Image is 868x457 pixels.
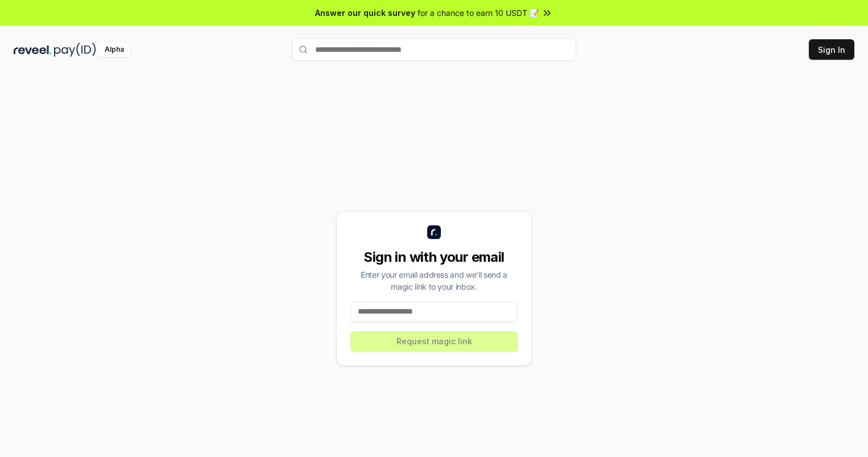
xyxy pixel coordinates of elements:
span: for a chance to earn 10 USDT 📝 [418,7,539,19]
img: reveel_dark [14,43,52,57]
img: logo_small [427,225,441,239]
img: pay_id [54,43,96,57]
span: Answer our quick survey [315,7,415,19]
div: Alpha [98,43,130,57]
button: Sign In [809,39,854,60]
div: Sign in with your email [350,248,518,266]
div: Enter your email address and we’ll send a magic link to your inbox. [350,269,518,293]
